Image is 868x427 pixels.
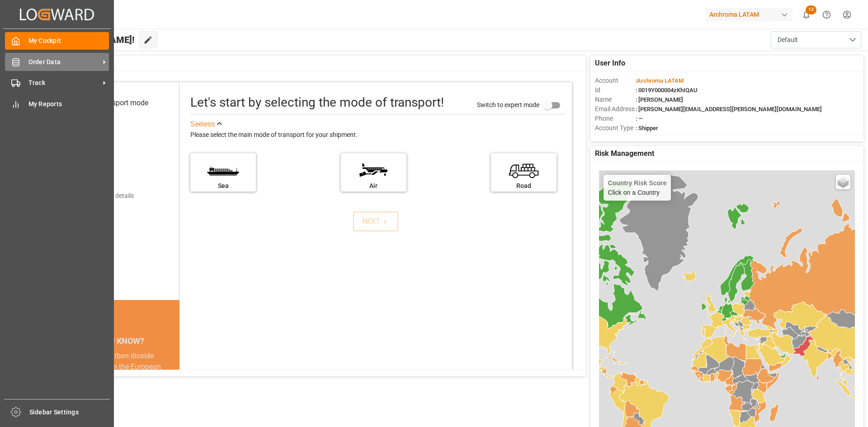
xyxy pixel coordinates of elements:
span: : [PERSON_NAME][EMAIL_ADDRESS][PERSON_NAME][DOMAIN_NAME] [636,106,822,113]
span: : — [636,115,643,122]
span: Hello [PERSON_NAME]! [38,31,135,48]
div: Sea [195,181,251,191]
a: My Reports [5,95,109,113]
div: Please select the main mode of transport for your shipment. [190,130,566,141]
div: Click on a Country [608,179,667,196]
span: Name [595,95,636,104]
div: See less [190,119,215,130]
span: Id [595,85,636,95]
div: Let's start by selecting the mode of transport! [190,93,444,112]
span: Account [595,76,636,85]
div: In [DATE], carbon dioxide emissions from the European Union's transport sector reached 982 millio... [60,351,169,394]
span: My Reports [28,99,109,109]
button: Help Center [816,5,837,25]
span: : 0019Y000004zKhIQAU [636,87,698,94]
div: Air [345,181,402,191]
span: : Shipper [636,125,658,131]
div: Road [495,181,552,191]
button: show 12 new notifications [796,5,816,25]
span: Email Address [595,104,636,114]
span: Order Data [28,57,100,67]
span: User Info [595,58,625,69]
div: Archroma LATAM [706,8,793,21]
span: My Cockpit [28,36,109,46]
button: open menu [771,31,861,48]
a: My Cockpit [5,32,109,50]
span: Account Type [595,123,636,133]
span: : [PERSON_NAME] [636,96,683,103]
a: Layers [836,175,850,189]
span: Phone [595,114,636,123]
div: DID YOU KNOW? [49,332,179,351]
button: Archroma LATAM [706,6,796,23]
span: Sidebar Settings [29,408,110,417]
button: NEXT [353,211,398,231]
span: 12 [806,5,816,14]
span: Switch to expert mode [477,101,539,108]
button: next slide / item [167,351,179,405]
span: Risk Management [595,148,654,159]
span: Default [778,35,798,45]
div: NEXT [362,216,390,227]
span: : [636,77,684,84]
h4: Country Risk Score [608,179,667,187]
span: Track [28,78,100,88]
span: Archroma LATAM [637,77,684,84]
